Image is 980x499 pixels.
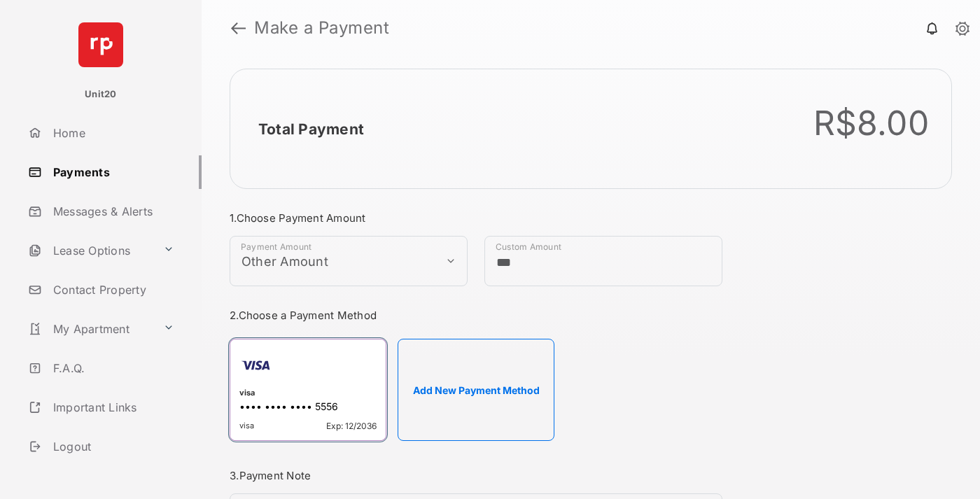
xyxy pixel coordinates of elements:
[22,195,202,228] a: Messages & Alerts
[22,116,202,150] a: Home
[22,234,157,267] a: Lease Options
[254,20,389,36] strong: Make a Payment
[398,339,554,441] button: Add New Payment Method
[239,388,377,400] div: visa
[22,391,180,424] a: Important Links
[239,421,254,431] span: visa
[230,211,722,225] h3: 1. Choose Payment Amount
[22,273,202,307] a: Contact Property
[230,309,722,322] h3: 2. Choose a Payment Method
[230,339,386,441] div: visa•••• •••• •••• 5556visaExp: 12/2036
[22,312,157,346] a: My Apartment
[22,155,202,189] a: Payments
[22,351,202,385] a: F.A.Q.
[78,22,123,67] img: svg+xml;base64,PHN2ZyB4bWxucz0iaHR0cDovL3d3dy53My5vcmcvMjAwMC9zdmciIHdpZHRoPSI2NCIgaGVpZ2h0PSI2NC...
[239,400,377,415] div: •••• •••• •••• 5556
[85,87,117,101] p: Unit20
[326,421,377,431] span: Exp: 12/2036
[813,103,930,143] div: R$8.00
[22,430,202,463] a: Logout
[230,469,722,482] h3: 3. Payment Note
[258,120,364,138] h2: Total Payment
